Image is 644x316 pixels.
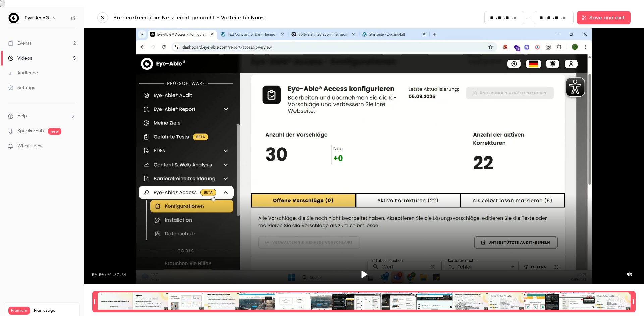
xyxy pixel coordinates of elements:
[562,14,568,22] input: milliseconds
[555,14,560,21] input: seconds
[48,128,61,135] span: new
[17,113,27,120] span: Help
[528,14,530,22] span: -
[17,128,44,135] a: SpeakerHub
[97,292,631,311] div: Time range selector
[631,292,636,312] div: Time range seconds end time
[84,28,644,284] section: Video player
[104,272,107,277] span: /
[8,40,31,47] div: Events
[92,272,104,277] span: 00:00
[534,11,574,24] fieldset: 01:37:54.14
[505,14,511,21] input: seconds
[113,14,274,22] a: Barrierefreiheit im Netz leicht gemacht – Vorteile für Non-Profits
[547,14,552,21] input: minutes
[484,11,524,24] fieldset: 00:00.00
[92,272,126,277] div: 00:00
[512,14,513,21] span: .
[553,14,554,21] span: :
[539,14,545,21] input: hours
[8,113,76,120] li: help-dropdown-opener
[107,272,126,277] span: 01:37:54
[92,292,97,312] div: Time range seconds start time
[17,143,43,150] span: What's new
[504,14,505,21] span: :
[490,14,495,21] input: hours
[513,14,519,22] input: milliseconds
[8,307,30,315] span: Premium
[8,84,35,91] div: Settings
[577,11,631,24] button: Save and exit
[561,14,562,21] span: .
[34,308,75,313] span: Plan usage
[496,14,497,21] span: :
[8,13,19,23] img: Eye-Able®
[356,266,372,282] button: Play
[25,15,49,21] h6: Eye-Able®
[498,14,503,21] input: minutes
[545,14,546,21] span: :
[68,143,76,149] iframe: Noticeable Trigger
[623,268,636,281] button: Mute
[8,55,32,62] div: Videos
[8,70,38,76] div: Audience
